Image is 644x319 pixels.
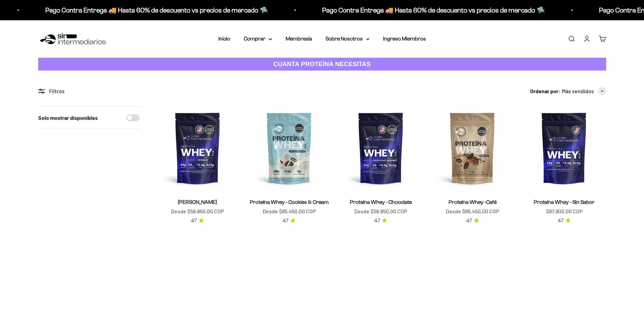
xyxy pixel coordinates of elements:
[350,199,412,205] a: Proteína Whey - Chocolate
[449,199,497,205] a: Proteína Whey -Café
[191,217,204,224] a: 4.74.7 de 5.0 estrellas
[383,36,426,42] a: Ingreso Miembros
[326,34,369,43] summary: Sobre Nosotros
[38,113,98,122] label: Solo mostrar disponibles
[374,217,387,224] a: 4.74.7 de 5.0 estrellas
[218,36,230,42] a: Inicio
[530,87,560,96] span: Ordenar por:
[273,60,371,68] strong: CUANTA PROTEÍNA NECESITAS
[354,207,407,216] sale-price: Desde $58.850,00 COP
[38,58,606,71] a: CUANTA PROTEÍNA NECESITAS
[558,217,564,224] span: 4.7
[558,217,571,224] a: 4.74.7 de 5.0 estrellas
[466,217,472,224] span: 4.7
[374,217,380,224] span: 4.7
[178,199,217,205] a: [PERSON_NAME]
[283,217,288,224] span: 4.7
[263,207,316,216] sale-price: Desde $65.450,00 COP
[562,87,606,96] button: Más vendidos
[562,87,594,96] span: Más vendidos
[244,34,272,43] summary: Comprar
[446,207,499,216] sale-price: Desde $65.450,00 COP
[250,199,329,205] a: Proteína Whey - Cookies & Cream
[191,217,197,224] span: 4.7
[466,217,479,224] a: 4.74.7 de 5.0 estrellas
[171,207,224,216] sale-price: Desde $58.850,00 COP
[546,207,582,216] sale-price: $97.900,00 COP
[283,217,295,224] a: 4.74.7 de 5.0 estrellas
[286,36,312,42] a: Membresía
[534,199,595,205] a: Proteína Whey - Sin Sabor
[38,87,140,96] div: Filtros
[322,5,545,16] p: Pago Contra Entrega 🚚 Hasta 60% de descuento vs precios de mercado 🛸
[45,5,268,16] p: Pago Contra Entrega 🚚 Hasta 60% de descuento vs precios de mercado 🛸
